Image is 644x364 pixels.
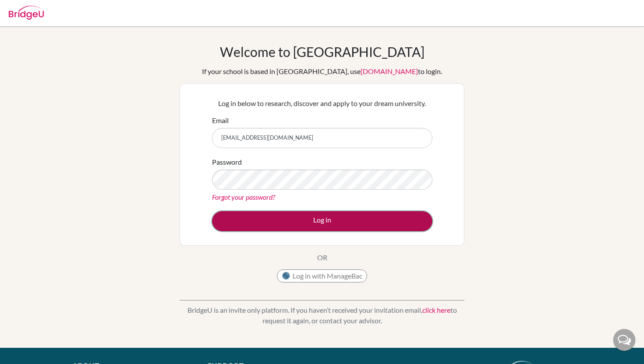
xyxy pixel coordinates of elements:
[212,98,432,109] p: Log in below to research, discover and apply to your dream university.
[212,211,432,231] button: Log in
[212,115,229,126] label: Email
[180,305,464,326] p: BridgeU is an invite only platform. If you haven’t received your invitation email, to request it ...
[212,193,275,201] a: Forgot your password?
[317,252,327,263] p: OR
[212,157,242,167] label: Password
[220,44,425,60] h1: Welcome to [GEOGRAPHIC_DATA]
[277,269,367,283] button: Log in with ManageBac
[202,66,442,77] div: If your school is based in [GEOGRAPHIC_DATA], use to login.
[422,306,450,314] a: click here
[361,67,418,75] a: [DOMAIN_NAME]
[9,6,44,20] img: Bridge-U
[20,6,38,14] span: Help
